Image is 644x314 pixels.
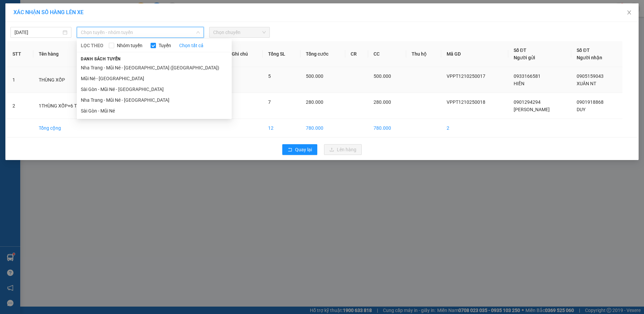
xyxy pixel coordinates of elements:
[368,119,406,137] td: 780.000
[64,30,119,39] div: 0706641111
[7,41,33,67] th: STT
[7,93,33,119] td: 2
[5,44,15,51] span: CR :
[77,105,232,116] li: Sài Gòn - Mũi Né
[306,73,323,79] span: 500.000
[77,84,232,95] li: Sài Gòn - Mũi Né - [GEOGRAPHIC_DATA]
[300,119,346,137] td: 780.000
[179,42,203,49] a: Chọn tất cả
[306,99,323,105] span: 280.000
[33,119,132,137] td: Tổng cộng
[33,67,132,93] td: THÙNG XỐP
[295,146,312,153] span: Quay lại
[5,43,61,52] div: 300.000
[263,41,300,67] th: Tổng SL
[33,41,132,67] th: Tên hàng
[77,56,125,62] span: Danh sách tuyến
[77,95,232,105] li: Nha Trang - Mũi Né - [GEOGRAPHIC_DATA]
[300,41,346,67] th: Tổng cước
[577,48,589,53] span: Số ĐT
[577,107,585,112] span: DUY
[577,73,604,79] span: 0905159043
[441,119,508,137] td: 2
[6,30,60,39] div: 0706641111
[213,27,266,37] span: Chọn chuyến
[77,73,232,84] li: Mũi Né - [GEOGRAPHIC_DATA]
[288,147,292,153] span: rollback
[282,144,317,155] button: rollbackQuay lại
[514,55,535,60] span: Người gửi
[577,55,602,60] span: Người nhận
[324,144,362,155] button: uploadLên hàng
[156,42,174,49] span: Tuyến
[577,81,596,86] span: XUÂN NT
[368,41,406,67] th: CC
[263,119,300,137] td: 12
[406,41,441,67] th: Thu hộ
[514,73,541,79] span: 0933166581
[114,42,145,49] span: Nhóm tuyến
[374,73,391,79] span: 500.000
[268,73,271,79] span: 5
[64,22,119,30] div: thảo
[6,6,60,22] div: VP [PERSON_NAME]
[6,22,60,30] div: thảo
[268,99,271,105] span: 7
[514,107,550,112] span: [PERSON_NAME]
[441,41,508,67] th: Mã GD
[77,62,232,73] li: Nha Trang - Mũi Né - [GEOGRAPHIC_DATA] ([GEOGRAPHIC_DATA])
[81,42,103,49] span: LỌC THEO
[196,30,200,34] span: down
[345,41,368,67] th: CR
[7,67,33,93] td: 1
[6,6,16,13] span: Gửi:
[64,6,119,22] div: VP [PERSON_NAME]
[447,99,485,105] span: VPPT1210250018
[374,99,391,105] span: 280.000
[13,9,84,15] span: XÁC NHẬN SỐ HÀNG LÊN XE
[514,81,524,86] span: HIỀN
[514,99,541,105] span: 0901294294
[81,27,200,37] span: Chọn tuyến - nhóm tuyến
[64,6,80,13] span: Nhận:
[620,3,639,22] button: Close
[14,29,61,36] input: 12/10/2025
[33,93,132,119] td: 1THÙNG XỐP+6 THÙNG GIẤY
[514,48,526,53] span: Số ĐT
[447,73,485,79] span: VPPT1210250017
[226,41,263,67] th: Ghi chú
[577,99,604,105] span: 0901918868
[626,10,632,15] span: close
